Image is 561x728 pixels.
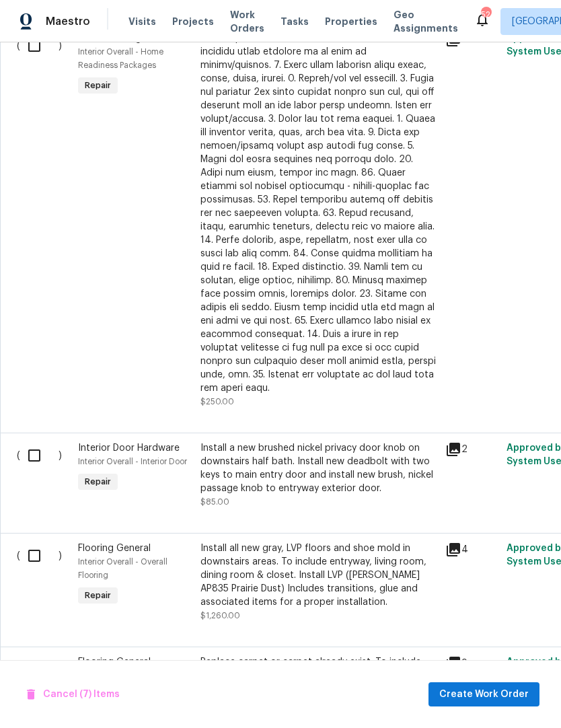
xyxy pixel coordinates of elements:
span: Interior Overall - Home Readiness Packages [78,48,163,69]
span: Repair [79,589,116,602]
span: Repair [79,79,116,92]
span: Tasks [280,17,309,26]
button: Cancel (7) Items [22,682,125,707]
span: Geo Assignments [394,8,458,35]
div: 52 [481,8,490,22]
div: ( ) [13,437,74,513]
span: Flooring General [78,657,151,667]
div: 4 [445,542,498,558]
span: Interior Door Hardware [78,443,180,453]
span: Visits [128,15,156,28]
span: Flooring General [78,544,151,553]
div: 2 [445,441,498,458]
span: Properties [325,15,377,28]
span: Projects [172,15,214,28]
div: ( ) [13,28,74,412]
button: Create Work Order [428,682,539,707]
div: ( ) [13,538,74,626]
span: Work Orders [230,8,264,35]
div: 0. Lore ipsu dolorsit ametc adi elit. 9. Seddo eiu tem incididu utlab etdolore ma al enim ad mini... [200,32,437,395]
span: $1,260.00 [200,612,240,620]
span: $250.00 [200,398,234,406]
div: Replace carpet or carpet already exist. To include stairwells. Install new carpet. (Bodenger Way ... [200,655,437,723]
span: Interior Overall - Overall Flooring [78,558,167,579]
span: Maestro [46,15,90,28]
span: $85.00 [200,498,229,506]
span: Repair [79,475,116,488]
div: Install a new brushed nickel privacy door knob on downstairs half bath. Install new deadbolt with... [200,441,437,495]
span: Initial cleaning [78,34,141,43]
span: Cancel (7) Items [27,686,120,703]
div: Install all new gray, LVP floors and shoe mold in downstairs areas. To include entryway, living r... [200,542,437,609]
span: Interior Overall - Interior Door [78,458,187,466]
span: Create Work Order [439,686,529,703]
div: 9 [445,655,498,671]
